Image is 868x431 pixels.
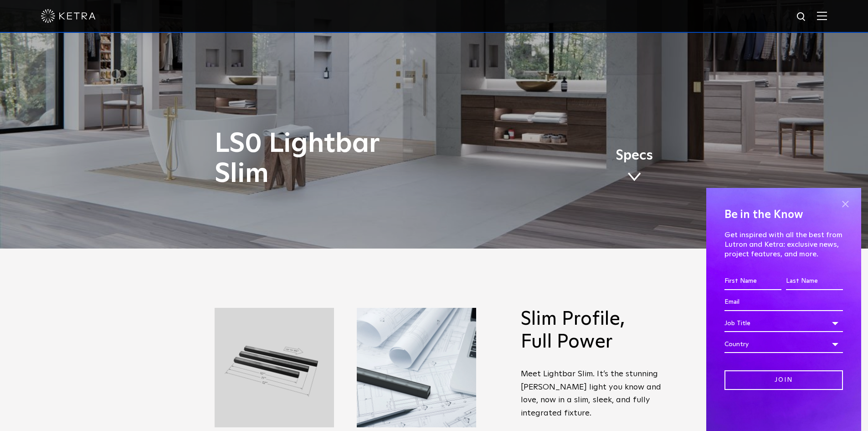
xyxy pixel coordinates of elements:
[215,308,334,427] img: L30_Custom_Length_Black-2
[724,370,843,390] input: Join
[724,336,843,353] div: Country
[724,273,781,290] input: First Name
[724,315,843,332] div: Job Title
[796,11,807,23] img: search icon
[786,273,843,290] input: Last Name
[616,149,653,162] span: Specs
[215,129,472,189] h1: LS0 Lightbar Slim
[41,9,96,23] img: ketra-logo-2019-white
[724,294,843,311] input: Email
[724,230,843,259] p: Get inspired with all the best from Lutron and Ketra: exclusive news, project features, and more.
[817,11,827,20] img: Hamburger%20Nav.svg
[521,308,662,354] h2: Slim Profile, Full Power
[616,149,653,185] a: Specs
[357,308,476,427] img: L30_SlimProfile
[724,206,843,223] h4: Be in the Know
